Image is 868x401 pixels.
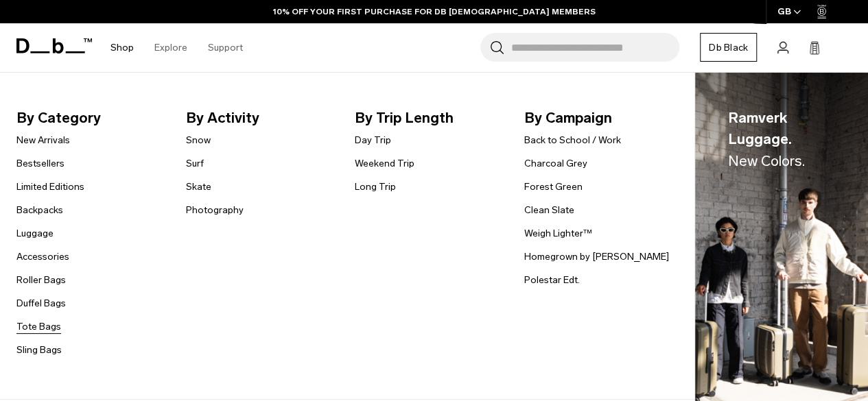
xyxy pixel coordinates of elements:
a: Photography [186,203,244,217]
a: Shop [110,23,134,72]
a: Weigh Lighter™ [524,226,592,241]
span: New Colors. [728,152,805,169]
span: By Activity [186,107,333,129]
a: Db Black [700,33,757,62]
a: Back to School / Work [524,133,621,147]
a: Luggage [16,226,54,241]
a: Snow [186,133,211,147]
a: Clean Slate [524,203,574,217]
a: Support [208,23,243,72]
a: Accessories [16,250,69,264]
a: Forest Green [524,180,583,194]
span: By Category [16,107,164,129]
a: Skate [186,180,211,194]
a: Homegrown by [PERSON_NAME] [524,250,669,264]
a: Long Trip [355,180,396,194]
a: Backpacks [16,203,63,217]
span: By Campaign [524,107,672,129]
a: Bestsellers [16,156,64,171]
a: Polestar Edt. [524,273,580,287]
a: Surf [186,156,204,171]
a: New Arrivals [16,133,70,147]
a: Tote Bags [16,319,61,334]
a: Weekend Trip [355,156,414,171]
a: Explore [154,23,187,72]
a: Charcoal Grey [524,156,587,171]
span: By Trip Length [355,107,502,129]
nav: Main Navigation [100,23,253,72]
a: Roller Bags [16,273,66,287]
a: Duffel Bags [16,296,66,311]
span: Ramverk Luggage. [728,107,835,172]
a: Sling Bags [16,343,62,357]
a: 10% OFF YOUR FIRST PURCHASE FOR DB [DEMOGRAPHIC_DATA] MEMBERS [273,5,596,18]
a: Day Trip [355,133,391,147]
a: Limited Editions [16,180,84,194]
